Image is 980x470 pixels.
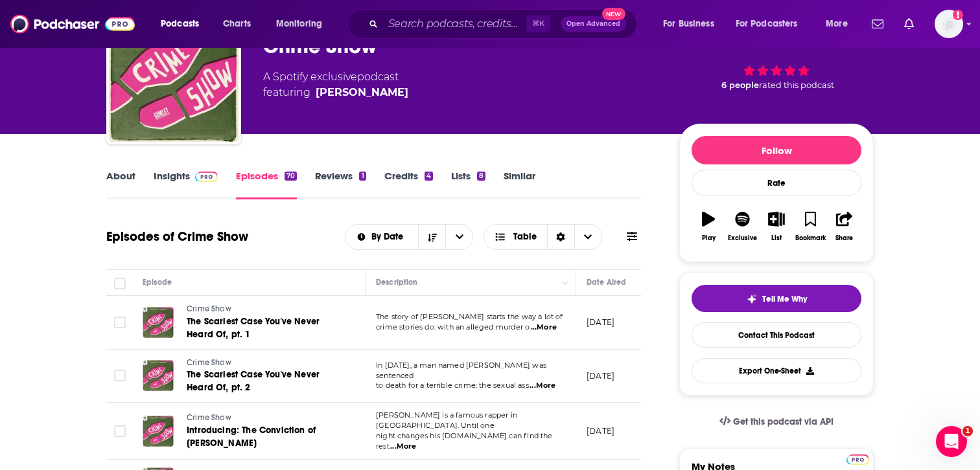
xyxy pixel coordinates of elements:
a: Episodes70 [236,170,297,199]
span: ...More [531,322,557,333]
span: Get this podcast via API [733,416,834,427]
span: Crime Show [187,304,231,313]
a: Get this podcast via API [709,406,844,438]
button: Open AdvancedNew [561,16,626,32]
span: Toggle select row [114,370,126,381]
span: Toggle select row [114,317,126,328]
a: InsightsPodchaser Pro [154,170,218,199]
span: Toggle select row [114,425,126,437]
span: Crime Show [187,413,231,422]
span: The Scariest Case You've Never Heard Of, pt. 1 [187,316,320,340]
div: 8 [477,172,485,181]
a: About [106,170,135,199]
img: tell me why sparkle [747,294,757,304]
svg: Add a profile image [953,10,963,20]
a: Pro website [846,453,869,465]
a: The Scariest Case You've Never Heard Of, pt. 2 [187,368,342,394]
div: Exclusive [728,234,757,242]
button: Choose View [484,224,602,250]
div: 6 peoplerated this podcast [679,21,874,102]
h1: Episodes of Crime Show [106,229,248,245]
button: open menu [817,14,864,34]
a: Introducing: The Conviction of [PERSON_NAME] [187,424,342,450]
span: For Podcasters [736,15,798,33]
button: Play [692,203,725,250]
span: night changes his [DOMAIN_NAME] can find the rest [376,431,553,451]
span: 1 [962,426,973,436]
iframe: Intercom live chat [936,426,967,457]
span: ⌘ K [526,16,550,32]
p: [DATE] [587,425,614,436]
h2: Choose List sort [345,224,474,250]
button: Column Actions [557,275,573,291]
span: New [602,8,625,20]
a: The Scariest Case You've Never Heard Of, pt. 1 [187,315,342,341]
div: Bookmark [795,234,826,242]
button: open menu [345,232,419,241]
span: In [DATE], a man named [PERSON_NAME] was sentenced [376,361,546,380]
img: Podchaser - Follow, Share and Rate Podcasts [10,12,135,36]
span: [PERSON_NAME] is a famous rapper in [GEOGRAPHIC_DATA]. Until one [376,410,517,430]
span: Crime Show [187,358,231,367]
div: 70 [285,172,297,181]
div: List [771,234,782,242]
a: Contact This Podcast [692,322,861,348]
span: featuring [263,85,408,100]
img: Podchaser Pro [195,172,218,182]
span: The story of [PERSON_NAME] starts the way a lot of [376,312,563,321]
div: Share [835,234,853,242]
button: List [760,203,793,250]
button: Show profile menu [935,10,963,38]
span: For Business [663,15,714,33]
div: Search podcasts, credits, & more... [360,9,649,39]
div: Date Aired [587,274,626,290]
span: Monitoring [276,15,322,33]
img: Podchaser Pro [846,454,869,465]
a: Show notifications dropdown [899,13,919,35]
button: Sort Direction [418,225,445,249]
button: tell me why sparkleTell Me Why [692,285,861,312]
div: 4 [425,172,433,181]
span: ...More [390,442,416,452]
div: Rate [692,170,861,196]
img: Crime Show [109,12,239,142]
a: Credits4 [384,170,433,199]
div: Sort Direction [547,225,574,249]
button: open menu [152,14,216,34]
span: More [826,15,848,33]
div: Play [702,234,716,242]
a: Show notifications dropdown [867,13,889,35]
span: Podcasts [161,15,199,33]
div: A Spotify exclusive podcast [263,69,408,100]
span: Tell Me Why [762,294,807,304]
span: Charts [223,15,251,33]
div: Episode [143,274,172,290]
span: 6 people [721,80,759,90]
span: crime stories do: with an alleged murder o [376,322,530,331]
a: Crime Show [187,412,342,424]
span: Open Advanced [566,21,620,27]
span: ...More [530,381,555,391]
button: Share [828,203,861,250]
a: Reviews1 [315,170,366,199]
button: Export One-Sheet [692,358,861,383]
input: Search podcasts, credits, & more... [383,14,526,34]
span: Table [513,232,537,241]
span: The Scariest Case You've Never Heard Of, pt. 2 [187,369,320,393]
a: Similar [504,170,535,199]
button: Exclusive [725,203,759,250]
div: 1 [359,172,366,181]
span: Logged in as lkingsley [935,10,963,38]
a: Crime Show [187,304,342,315]
span: to death for a terrible crime: the sexual ass [376,381,529,390]
a: Lists8 [451,170,485,199]
p: [DATE] [587,370,614,381]
button: open menu [727,14,817,34]
span: Introducing: The Conviction of [PERSON_NAME] [187,425,316,449]
button: open menu [654,14,730,34]
a: Crime Show [187,357,342,369]
button: open menu [267,14,339,34]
